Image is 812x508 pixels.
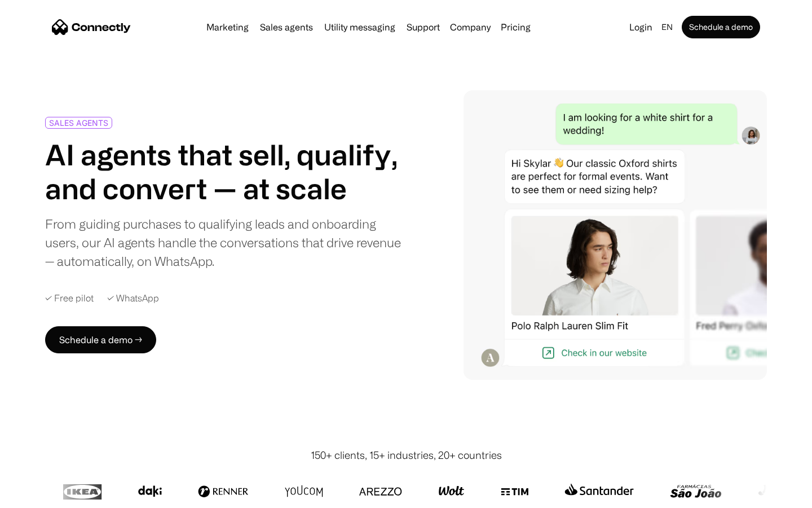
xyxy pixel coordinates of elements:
[402,23,444,32] a: Support
[682,16,760,38] a: Schedule a demo
[11,487,68,504] aside: Language selected: English
[496,23,535,32] a: Pricing
[45,293,94,304] div: ✓ Free pilot
[450,19,491,35] div: Company
[23,488,68,504] ul: Language list
[320,23,400,32] a: Utility messaging
[661,19,673,35] div: en
[255,23,317,32] a: Sales agents
[202,23,253,32] a: Marketing
[45,138,401,205] h1: AI agents that sell, qualify, and convert — at scale
[45,214,401,270] div: From guiding purchases to qualifying leads and onboarding users, our AI agents handle the convers...
[45,326,156,353] a: Schedule a demo →
[49,119,108,127] div: SALES AGENTS
[107,293,159,304] div: ✓ WhatsApp
[311,448,502,463] div: 150+ clients, 15+ industries, 20+ countries
[625,19,657,35] a: Login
